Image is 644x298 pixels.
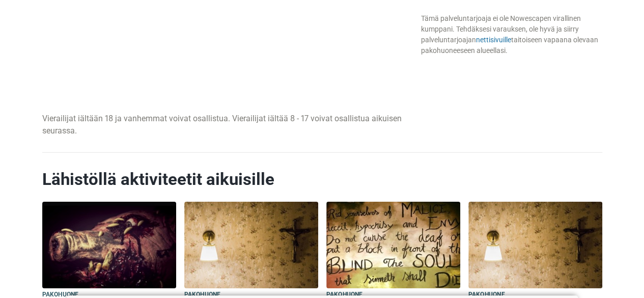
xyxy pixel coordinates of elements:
[475,36,511,44] a: nettisivuille
[42,169,602,189] h2: Lähistöllä aktiviteetit aikuisille
[421,13,602,56] div: Tämä palveluntarjoaja ei ole Nowescapen virallinen kumppani. Tehdäksesi varauksen, ole hyvä ja si...
[42,113,413,137] p: Vierailijat iältään 18 ja vanhemmat voivat osallistua. Vierailijat iältää 8 - 17 voivat osallistu...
